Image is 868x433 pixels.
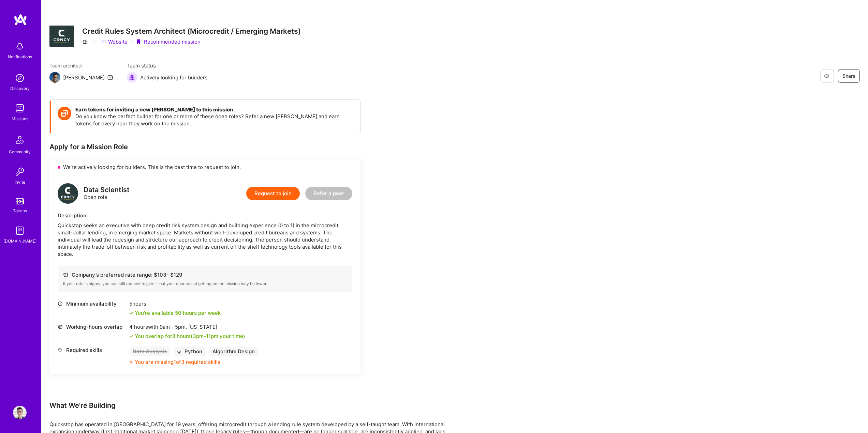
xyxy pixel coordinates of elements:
[10,85,30,92] div: Discovery
[129,323,245,330] div: 4 hours with [US_STATE]
[58,222,352,258] div: Quickstop seeks an executive with deep credit risk system design and building experience (0 to 1)...
[136,39,141,45] i: icon PurpleRibbon
[129,360,133,364] i: icon CloseOrange
[135,333,245,340] div: You overlap for 8 hours ( your time)
[58,323,126,330] div: Working-hours overlap
[58,347,63,353] i: icon Tag
[177,350,181,354] i: icon BlackArrowDown
[13,40,27,53] img: bell
[838,69,860,83] button: Share
[9,148,31,155] div: Community
[12,132,28,148] img: Community
[49,142,361,151] div: Apply for a Mission Role
[246,187,300,200] button: Request to join
[11,406,28,419] a: User Avatar
[58,107,71,120] img: Token icon
[63,272,68,277] i: icon Cash
[58,300,126,307] div: Minimum availability
[82,27,301,35] h3: Credit Rules System Architect (Microcredit / Emerging Markets)
[58,212,352,219] div: Description
[49,62,113,69] span: Team architect
[84,186,130,201] div: Open role
[158,324,188,330] span: 9am - 5pm ,
[63,271,347,278] div: Company’s preferred rate range: $ 103 - $ 129
[3,237,36,245] div: [DOMAIN_NAME]
[193,333,218,339] span: 3pm - 11pm
[63,74,105,81] div: [PERSON_NAME]
[58,324,63,329] i: icon World
[8,53,32,60] div: Notifications
[15,179,25,186] div: Invite
[174,346,206,356] div: Python
[824,73,829,79] i: icon EyeClosed
[136,38,201,45] div: Recommended mission
[842,73,855,79] span: Share
[13,102,27,115] img: teamwork
[63,281,347,287] div: If your rate is higher, you can still request to join — but your chances of getting on the missio...
[49,401,459,410] div: What We're Building
[13,406,27,419] img: User Avatar
[13,207,27,214] div: Tokens
[75,107,353,113] h4: Earn tokens for inviting a new [PERSON_NAME] to this mission
[16,198,24,204] img: tokens
[129,311,133,315] i: icon Check
[209,346,258,356] div: Algorithm Design
[58,346,126,354] div: Required skills
[82,39,88,45] i: icon CompanyGray
[129,300,221,307] div: 5 hours
[49,72,60,83] img: Team Architect
[49,159,361,175] div: We’re actively looking for builders. This is the best time to request to join.
[13,165,27,179] img: Invite
[49,26,74,46] img: Company Logo
[75,113,353,127] p: Do you know the perfect builder for one or more of these open roles? Refer a new [PERSON_NAME] an...
[101,38,128,45] a: Website
[140,74,208,81] span: Actively looking for builders
[129,346,170,356] div: Data Analysis
[129,309,221,316] div: You're available 50 hours per week
[131,38,132,45] div: ·
[129,334,133,338] i: icon Check
[107,75,113,80] i: icon Mail
[58,301,63,306] i: icon Clock
[127,62,208,69] span: Team status
[14,14,27,26] img: logo
[12,115,28,122] div: Missions
[84,186,130,194] div: Data Scientist
[135,358,220,366] div: You are missing 1 of 3 required skills
[13,224,27,237] img: guide book
[305,187,352,200] button: Refer a peer
[13,71,27,85] img: discovery
[127,72,137,83] img: Actively looking for builders
[58,183,78,204] img: logo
